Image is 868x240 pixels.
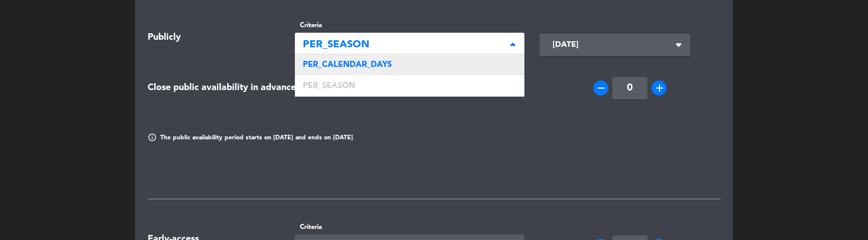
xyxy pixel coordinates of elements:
[295,222,525,232] label: Criteria
[654,82,666,94] i: add
[140,30,287,45] div: Publicly
[652,81,667,96] button: add
[593,81,608,96] button: remove
[295,20,525,31] label: Criteria
[595,82,607,94] i: remove
[303,37,509,53] span: PER_SEASON
[303,82,355,90] span: PER_SEASON
[148,133,157,142] span: info
[303,61,392,69] span: PER_CALENDAR_DAYS
[670,36,688,54] i: arrow_drop_down
[160,133,353,143] span: The public availability period starts on [DATE] and ends on [DATE]
[140,81,532,95] div: Close public availability in advance of:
